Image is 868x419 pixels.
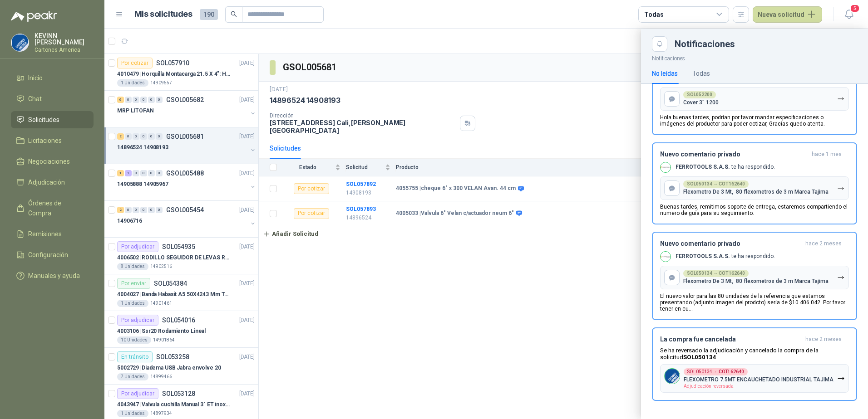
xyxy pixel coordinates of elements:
p: Buenas tardes, remitimos soporte de entrega, estaremos compartiendo el numero de guía para su seg... [660,204,849,216]
p: Flexometro De 3 Mt, 80 flexometros de 3 m Marca Tajima [683,189,829,195]
img: Company Logo [661,162,671,172]
span: hace 1 mes [812,151,842,158]
span: search [231,11,237,17]
img: Company Logo [665,369,680,384]
a: Manuales y ayuda [11,267,94,284]
span: hace 2 meses [805,240,842,248]
b: SOL050134 [683,354,716,361]
div: SOL052200 [683,91,716,98]
p: FLEXOMETRO 7.5MT ENCAUCHETADO INDUSTRIAL TAJIMA [684,376,833,383]
button: Nueva solicitud [753,6,822,23]
div: SOL050134 → COT162640 [683,180,749,188]
span: 190 [200,9,218,20]
button: Un proveedor comentó tu solicitudhace 1 mes SOL052200Cover 3" 1200Hola buenas tardes, podrían por... [652,68,857,135]
a: Negociaciones [11,153,94,170]
span: Manuales y ayuda [28,271,80,281]
h3: Nuevo comentario privado [660,151,808,158]
span: Remisiones [28,229,62,239]
a: Inicio [11,69,94,87]
span: Solicitudes [28,115,59,125]
span: Adjudicación [28,177,65,187]
span: Configuración [28,250,68,260]
div: SOL050134 → [684,368,748,375]
div: Todas [692,68,710,78]
div: SOL050134 → COT162640 [683,270,749,277]
img: Company Logo [11,34,29,51]
p: Notificaciones [641,52,868,63]
p: Cartones America [35,47,94,53]
a: Órdenes de Compra [11,195,94,222]
b: FERROTOOLS S.A.S. [676,164,730,170]
img: Logo peakr [11,11,57,22]
a: Adjudicación [11,174,94,191]
span: Chat [28,94,42,104]
b: FERROTOOLS S.A.S. [676,253,730,259]
div: Notificaciones [675,39,857,49]
p: te ha respondido. [676,163,775,171]
button: SOL050134 → COT162640Flexometro De 3 Mt, 80 flexometros de 3 m Marca Tajima [660,266,849,289]
span: Licitaciones [28,136,62,146]
p: KEVINN [PERSON_NAME] [35,33,94,45]
button: SOL052200Cover 3" 1200 [660,87,849,111]
h3: La compra fue cancelada [660,336,802,343]
span: 5 [850,4,860,13]
span: Adjudicación reversada [684,384,734,389]
b: COT162640 [719,370,744,374]
p: Cover 3" 1200 [683,99,719,106]
p: Se ha reversado la adjudicación y cancelado la compra de la solicitud [660,347,849,361]
a: Remisiones [11,225,94,243]
a: Chat [11,90,94,107]
p: te ha respondido. [676,253,775,260]
img: Company Logo [661,252,671,262]
div: Todas [644,10,663,19]
div: No leídas [652,68,678,78]
span: Órdenes de Compra [28,198,85,218]
h3: Nuevo comentario privado [660,240,802,248]
button: 5 [841,6,857,23]
a: Licitaciones [11,132,94,149]
button: La compra fue canceladahace 2 meses Se ha reversado la adjudicación y cancelado la compra de la s... [652,327,857,401]
p: Hola buenas tardes, podrían por favor mandar especificaciones o imágenes del productor para poder... [660,114,849,127]
span: Negociaciones [28,156,70,166]
span: Inicio [28,73,43,83]
p: El nuevo valor para las 80 unidades de la referencia que estamos presentando (adjunto imagen del ... [660,293,849,312]
p: Flexometro De 3 Mt, 80 flexometros de 3 m Marca Tajima [683,278,829,284]
button: Company LogoSOL050134→COT162640FLEXOMETRO 7.5MT ENCAUCHETADO INDUSTRIAL TAJIMAAdjudicación reversada [660,364,849,393]
a: Configuración [11,246,94,263]
h1: Mis solicitudes [134,8,192,21]
a: Solicitudes [11,111,94,128]
span: hace 2 meses [805,336,842,343]
button: SOL050134 → COT162640Flexometro De 3 Mt, 80 flexometros de 3 m Marca Tajima [660,176,849,200]
button: Close [652,36,667,52]
button: Nuevo comentario privadohace 2 meses Company LogoFERROTOOLS S.A.S. te ha respondido.SOL050134 → C... [652,232,857,320]
button: Nuevo comentario privadohace 1 mes Company LogoFERROTOOLS S.A.S. te ha respondido.SOL050134 → COT... [652,142,857,224]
